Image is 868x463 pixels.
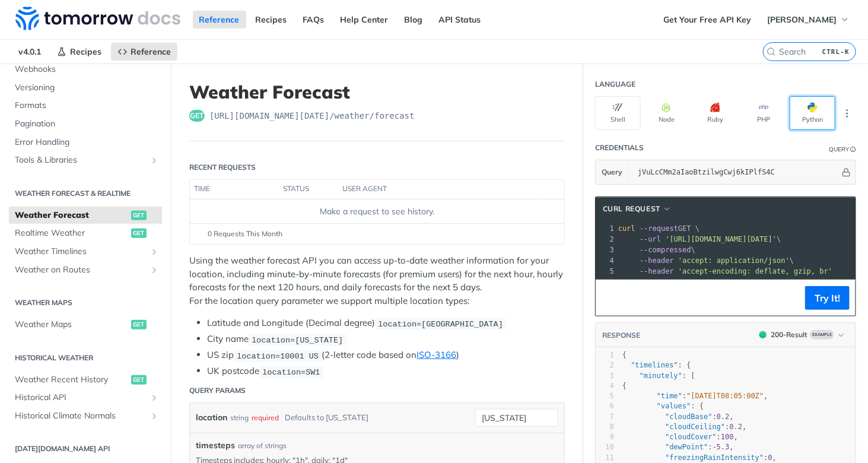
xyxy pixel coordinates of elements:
button: Try It! [805,286,850,310]
a: Historical Climate NormalsShow subpages for Historical Climate Normals [9,407,162,425]
span: 'accept-encoding: deflate, gzip, br' [678,267,832,275]
a: Reference [193,11,246,28]
span: Weather Recent History [15,374,128,386]
span: : , [622,392,768,400]
button: cURL Request [599,203,676,215]
div: 200 - Result [771,329,807,340]
button: Ruby [692,96,738,130]
button: Show subpages for Weather on Routes [150,265,159,275]
div: string [230,409,249,426]
span: location=SW1 [262,367,320,376]
span: : , [622,423,747,431]
div: Query [829,145,849,154]
span: location=[GEOGRAPHIC_DATA] [378,319,503,328]
li: UK postcode [207,364,565,378]
h2: Weather Maps [9,297,162,308]
span: get [189,110,205,122]
span: Weather on Routes [15,264,147,276]
h1: Weather Forecast [189,81,565,103]
span: location=10001 US [237,351,319,360]
a: Formats [9,97,162,115]
span: 0 Requests This Month [208,229,282,239]
span: curl [618,224,635,233]
span: "timelines" [631,361,678,369]
div: QueryInformation [829,145,856,154]
a: Webhooks [9,61,162,78]
a: Weather Mapsget [9,316,162,334]
input: apikey [632,160,840,184]
span: 0.2 [730,423,743,431]
a: Reference [111,43,177,61]
button: Hide [840,166,853,178]
span: https://api.tomorrow.io/v4/weather/forecast [209,110,415,122]
div: 1 [596,223,616,234]
div: Defaults to [US_STATE] [285,409,368,426]
h2: Historical Weather [9,353,162,363]
button: Show subpages for Tools & Libraries [150,156,159,165]
a: API Status [433,11,488,28]
button: More Languages [838,104,856,122]
span: Historical Climate Normals [15,410,147,422]
button: Show subpages for Weather Timelines [150,247,159,256]
a: Pagination [9,115,162,133]
button: Shell [595,96,641,130]
div: 9 [596,432,614,442]
h2: [DATE][DOMAIN_NAME] API [9,443,162,454]
kbd: CTRL-K [819,46,853,58]
span: "dewPoint" [665,443,708,451]
div: 4 [596,255,616,266]
span: get [131,211,147,220]
i: Information [850,147,856,153]
span: \ [618,235,781,243]
th: time [190,180,279,199]
div: 3 [596,245,616,255]
div: 7 [596,412,614,422]
span: "minutely" [640,372,682,380]
svg: Search [767,47,776,56]
li: Latitude and Longitude (Decimal degree) [207,316,565,330]
span: --compressed [640,246,691,254]
div: 2 [596,360,614,370]
span: : { [622,361,691,369]
span: : [ [622,372,695,380]
span: 'accept: application/json' [678,256,790,265]
span: { [622,382,627,390]
th: status [279,180,338,199]
h2: Weather Forecast & realtime [9,188,162,199]
div: array of strings [238,440,287,451]
span: cURL Request [603,204,660,214]
span: Weather Forecast [15,210,128,221]
span: \ [618,246,695,254]
a: Historical APIShow subpages for Historical API [9,389,162,407]
span: Error Handling [15,137,159,148]
span: Tools & Libraries [15,154,147,166]
span: Historical API [15,392,147,404]
div: 4 [596,381,614,391]
div: 3 [596,371,614,381]
a: Help Center [334,11,395,28]
span: : { [622,402,704,410]
span: --request [640,224,678,233]
div: 5 [596,266,616,277]
span: Weather Timelines [15,246,147,258]
span: Formats [15,100,159,112]
span: "cloudCover" [665,433,717,441]
a: Tools & LibrariesShow subpages for Tools & Libraries [9,151,162,169]
span: "cloudCeiling" [665,423,725,431]
a: Error Handling [9,134,162,151]
li: City name [207,332,565,346]
li: US zip (2-letter code based on ) [207,348,565,362]
div: Language [595,79,635,90]
img: Tomorrow.io Weather API Docs [15,7,180,30]
div: 10 [596,442,614,452]
span: [PERSON_NAME] [767,14,837,25]
div: Credentials [595,142,644,153]
a: Weather Recent Historyget [9,371,162,389]
span: : , [622,443,734,451]
div: 6 [596,401,614,411]
a: ISO-3166 [417,349,457,360]
span: \ [618,256,794,265]
div: 8 [596,422,614,432]
span: "[DATE]T08:05:00Z" [686,392,764,400]
a: Recipes [50,43,108,61]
